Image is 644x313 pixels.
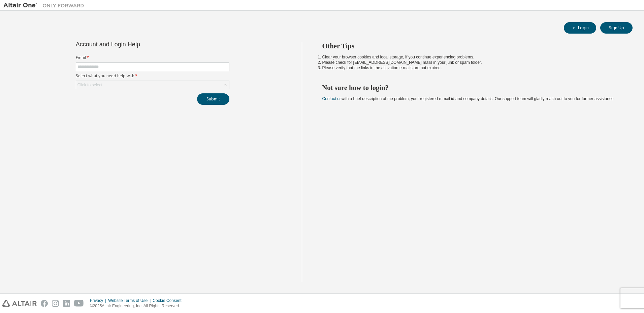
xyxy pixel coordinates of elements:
label: Select what you need help with [76,73,229,79]
p: © 2025 Altair Engineering, Inc. All Rights Reserved. [90,303,186,309]
h2: Not sure how to login? [322,83,621,92]
button: Login [564,22,596,34]
button: Sign Up [600,22,633,34]
img: altair_logo.svg [2,300,37,307]
a: Contact us [322,96,342,101]
div: Click to select [77,82,102,88]
div: Click to select [76,81,229,89]
img: facebook.svg [41,300,48,307]
div: Privacy [90,298,108,303]
img: youtube.svg [74,300,84,307]
li: Clear your browser cookies and local storage, if you continue experiencing problems. [322,54,621,60]
li: Please check for [EMAIL_ADDRESS][DOMAIN_NAME] mails in your junk or spam folder. [322,60,621,65]
span: with a brief description of the problem, your registered e-mail id and company details. Our suppo... [322,96,615,101]
button: Submit [197,93,229,105]
div: Cookie Consent [153,298,185,303]
img: linkedin.svg [63,300,70,307]
img: instagram.svg [52,300,59,307]
img: Altair One [3,2,88,9]
label: Email [76,55,229,60]
li: Please verify that the links in the activation e-mails are not expired. [322,65,621,71]
h2: Other Tips [322,42,621,50]
div: Website Terms of Use [108,298,153,303]
div: Account and Login Help [76,42,199,47]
